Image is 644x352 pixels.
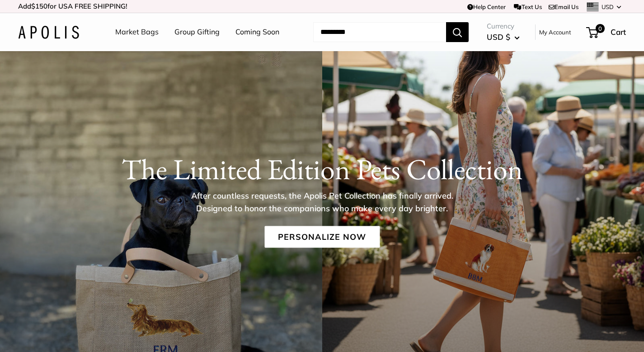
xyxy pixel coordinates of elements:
[235,25,279,39] a: Coming Soon
[539,27,571,38] a: My Account
[487,32,510,42] span: USD $
[313,22,446,42] input: Search...
[264,226,380,247] a: Personalize Now
[514,3,541,10] a: Text Us
[602,3,614,10] span: USD
[18,152,626,186] h1: The Limited Edition Pets Collection
[175,189,469,214] p: After countless requests, the Apolis Pet Collection has finally arrived. Designed to honor the co...
[467,3,506,10] a: Help Center
[549,3,578,10] a: Email Us
[587,25,626,39] a: 0 Cart
[487,20,520,33] span: Currency
[487,30,520,44] button: USD $
[31,2,47,10] span: $150
[611,27,626,37] span: Cart
[174,25,220,39] a: Group Gifting
[115,25,159,39] a: Market Bags
[596,24,605,33] span: 0
[18,26,79,39] img: Apolis
[446,22,469,42] button: Search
